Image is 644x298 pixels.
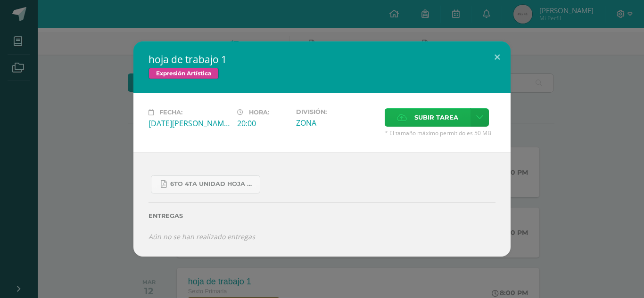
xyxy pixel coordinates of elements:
span: Expresión Artística [149,68,219,79]
button: Close (Esc) [484,41,511,73]
div: ZONA [296,118,377,128]
span: Hora: [249,109,269,116]
span: * El tamaño máximo permitido es 50 MB [385,129,495,137]
label: Entregas [149,212,495,219]
span: 6to 4ta unidad hoja de trabajo expresion.pdf [170,180,255,188]
div: 20:00 [237,118,289,129]
i: Aún no se han realizado entregas [149,232,255,241]
div: [DATE][PERSON_NAME] [149,118,230,129]
a: 6to 4ta unidad hoja de trabajo expresion.pdf [151,175,260,193]
span: Subir tarea [414,109,458,126]
label: División: [296,108,377,115]
span: Fecha: [159,109,182,116]
h2: hoja de trabajo 1 [149,53,495,66]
